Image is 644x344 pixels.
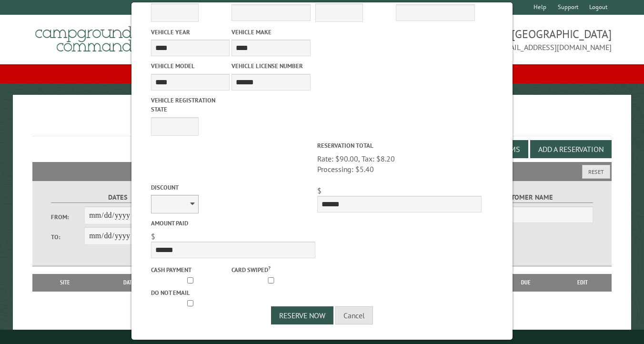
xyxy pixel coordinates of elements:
[51,192,184,203] label: Dates
[268,334,376,340] small: © Campground Commander LLC. All rights reserved.
[231,28,311,37] label: Vehicle Make
[553,274,612,291] th: Edit
[231,61,311,71] label: Vehicle License Number
[37,274,94,291] th: Site
[151,219,315,228] label: Amount paid
[335,306,373,324] button: Cancel
[151,96,230,114] label: Vehicle Registration state
[271,306,333,324] button: Reserve Now
[151,183,315,192] label: Discount
[317,154,482,175] span: Rate: $90.00, Tax: $8.20
[151,61,230,71] label: Vehicle Model
[460,192,593,203] label: Customer Name
[32,19,151,56] img: Campground Commander
[499,274,553,291] th: Due
[268,264,271,271] a: ?
[151,232,155,241] span: $
[317,164,482,174] div: Processing: $5.40
[93,274,168,291] th: Dates
[151,28,230,37] label: Vehicle Year
[51,212,84,222] label: From:
[317,186,322,195] span: $
[530,140,612,158] button: Add a Reservation
[51,233,84,242] label: To:
[32,162,612,180] h2: Filters
[317,141,482,150] label: Reservation Total
[32,110,612,136] h1: Reservations
[151,288,230,297] label: Do not email
[151,265,230,274] label: Cash payment
[231,264,311,274] label: Card swiped
[582,165,610,179] button: Reset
